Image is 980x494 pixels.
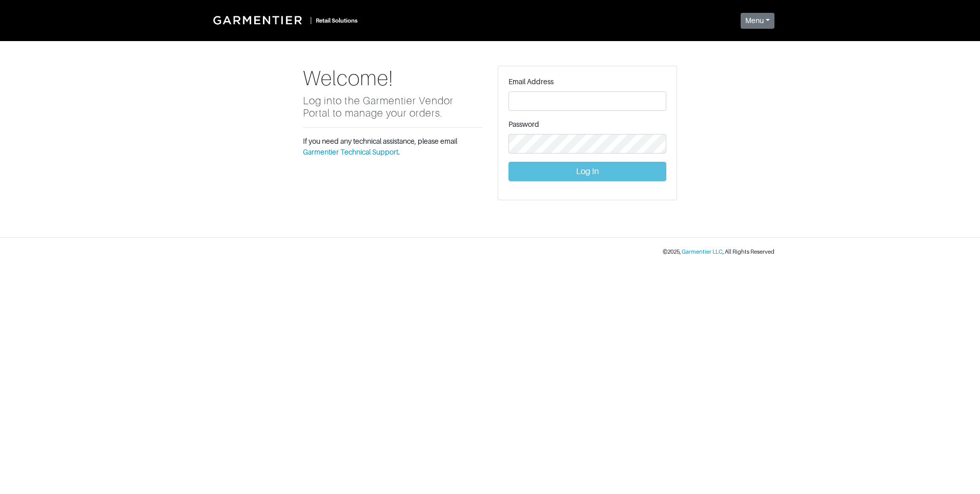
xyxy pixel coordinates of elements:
label: Email Address [508,77,554,87]
small: © 2025 , , All Rights Reserved [663,249,774,255]
h5: Log into the Garmentier Vendor Portal to manage your orders. [303,94,482,119]
a: Garmentier Technical Support [303,148,398,156]
p: If you need any technical assistance, please email . [303,136,482,158]
a: |Retail Solutions [206,8,362,32]
label: Password [508,119,539,130]
button: Log In [508,162,666,181]
img: Garmentier [208,10,310,30]
button: Menu [741,13,774,29]
div: | [310,15,312,26]
small: Retail Solutions [316,17,358,24]
h1: Welcome! [303,66,482,90]
a: Garmentier LLC [682,249,723,255]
